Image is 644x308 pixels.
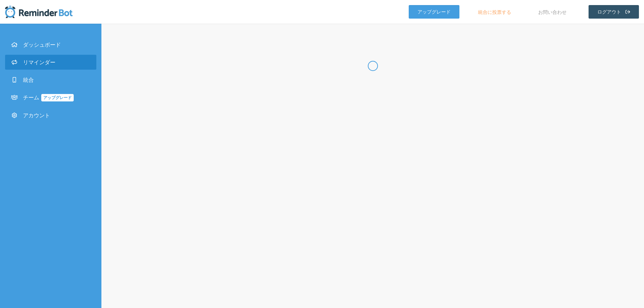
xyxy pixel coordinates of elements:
img: リマインダーボット [5,5,73,19]
a: お問い合わせ [530,5,575,19]
font: アカウント [23,112,50,118]
a: 統合に投票する [470,5,520,19]
font: アップグレード [43,95,72,100]
font: アップグレード [418,9,451,15]
font: リマインダー [23,59,55,65]
a: アップグレード [409,5,459,19]
a: ダッシュボード [5,37,96,52]
a: チームアップグレード [5,90,96,105]
font: お問い合わせ [538,9,567,15]
a: リマインダー [5,55,96,70]
a: ログアウト [589,5,639,19]
font: 統合 [23,76,34,83]
font: ログアウト [597,9,621,15]
font: チーム [23,94,39,100]
font: 統合に投票する [478,9,511,15]
a: 統合 [5,72,96,87]
font: ダッシュボード [23,41,61,48]
a: アカウント [5,108,96,123]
